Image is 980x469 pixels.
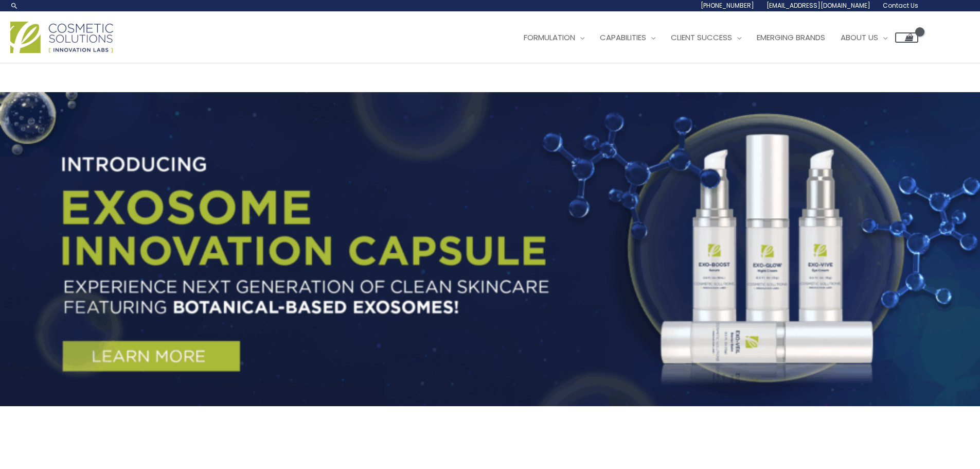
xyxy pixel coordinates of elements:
span: About Us [841,32,878,43]
span: [PHONE_NUMBER] [701,1,754,10]
span: Contact Us [883,1,918,10]
a: Emerging Brands [749,22,833,53]
a: About Us [833,22,895,53]
a: Client Success [663,22,749,53]
nav: Site Navigation [508,22,918,53]
span: Formulation [524,32,575,43]
a: Capabilities [592,22,663,53]
img: Cosmetic Solutions Logo [10,22,113,53]
a: View Shopping Cart, empty [895,32,918,43]
a: Formulation [516,22,592,53]
a: Search icon link [10,2,19,10]
span: Emerging Brands [757,32,825,43]
span: [EMAIL_ADDRESS][DOMAIN_NAME] [767,1,870,10]
span: Capabilities [600,32,646,43]
span: Client Success [671,32,732,43]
